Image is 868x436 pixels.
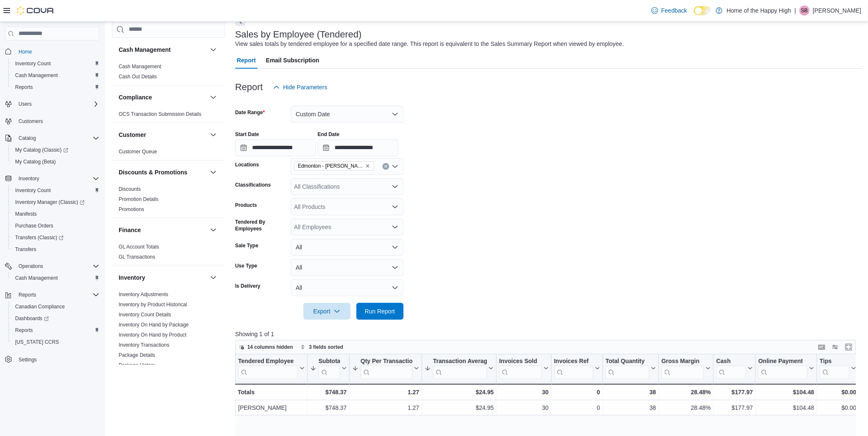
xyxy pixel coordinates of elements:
[8,272,103,284] button: Cash Management
[12,337,99,347] span: Washington CCRS
[15,60,51,67] span: Inventory Count
[12,325,99,335] span: Reports
[12,197,99,207] span: Inventory Manager (Classic)
[283,83,327,91] span: Hide Parameters
[119,301,187,308] span: Inventory by Product Historical
[119,131,146,139] h3: Customer
[661,357,711,379] button: Gross Margin
[235,262,257,269] label: Use Type
[119,93,152,102] h3: Compliance
[208,167,218,177] button: Discounts & Promotions
[605,357,656,379] button: Total Quantity
[5,42,99,388] nav: Complex example
[235,219,287,232] label: Tendered By Employees
[119,302,187,308] a: Inventory by Product Historical
[119,45,207,54] button: Cash Management
[8,144,103,156] a: My Catalog (Classic)
[8,301,103,313] button: Canadian Compliance
[112,184,225,218] div: Discounts & Promotions
[17,6,55,15] img: Cova
[15,222,53,229] span: Purchase Orders
[19,263,43,270] span: Operations
[119,63,161,70] span: Cash Management
[318,131,340,138] label: End Date
[266,52,319,69] span: Email Subscription
[238,403,305,413] div: [PERSON_NAME]
[8,156,103,168] button: My Catalog (Beta)
[661,387,711,397] div: 28.48%
[352,387,419,397] div: 1.27
[119,332,186,338] a: Inventory On Hand by Product
[554,387,600,397] div: 0
[208,92,218,102] button: Compliance
[235,283,260,289] label: Is Delivery
[499,357,542,365] div: Invoices Sold
[238,357,298,379] div: Tendered Employee
[119,322,189,328] a: Inventory On Hand by Package
[382,163,389,170] button: Clear input
[119,292,168,297] a: Inventory Adjustments
[758,387,814,397] div: $104.48
[433,357,487,365] div: Transaction Average
[119,206,144,212] a: Promotions
[8,58,103,70] button: Inventory Count
[15,261,99,271] span: Operations
[19,356,37,363] span: Settings
[119,73,157,80] span: Cash Out Details
[499,357,542,379] div: Invoices Sold
[2,289,103,301] button: Reports
[112,109,225,123] div: Compliance
[238,357,305,379] button: Tendered Employee
[15,116,99,126] span: Customers
[12,70,99,80] span: Cash Management
[15,84,33,91] span: Reports
[2,260,103,272] button: Operations
[661,6,687,15] span: Feedback
[119,93,207,102] button: Compliance
[12,325,36,335] a: Reports
[15,46,99,57] span: Home
[235,109,265,116] label: Date Range
[291,259,403,276] button: All
[15,147,68,153] span: My Catalog (Classic)
[15,47,35,57] a: Home
[15,158,56,165] span: My Catalog (Beta)
[119,254,155,260] a: GL Transactions
[794,5,796,16] p: |
[15,234,64,241] span: Transfers (Classic)
[2,45,103,58] button: Home
[297,342,346,352] button: 3 fields sorted
[554,357,593,365] div: Invoices Ref
[119,186,141,193] span: Discounts
[119,362,155,369] span: Package History
[716,387,753,397] div: $177.97
[291,106,403,123] button: Custom Date
[235,161,259,168] label: Locations
[352,403,419,413] div: 1.27
[758,357,814,379] button: Online Payment
[119,342,170,348] span: Inventory Transactions
[119,244,159,250] a: GL Account Totals
[15,211,37,217] span: Manifests
[310,387,347,397] div: $748.37
[208,45,218,55] button: Cash Management
[15,174,99,184] span: Inventory
[716,403,753,413] div: $177.97
[12,157,99,167] span: My Catalog (Beta)
[361,357,412,379] div: Qty Per Transaction
[365,307,395,316] span: Run Report
[8,196,103,208] a: Inventory Manager (Classic)
[119,291,168,298] span: Inventory Adjustments
[15,133,99,143] span: Catalog
[15,99,99,109] span: Users
[694,6,711,15] input: Dark Mode
[119,321,189,328] span: Inventory On Hand by Package
[8,220,103,232] button: Purchase Orders
[119,111,202,118] span: OCS Transaction Submission Details
[15,354,99,364] span: Settings
[15,199,85,206] span: Inventory Manager (Classic)
[8,208,103,220] button: Manifests
[12,221,57,231] a: Purchase Orders
[119,196,159,202] a: Promotion Details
